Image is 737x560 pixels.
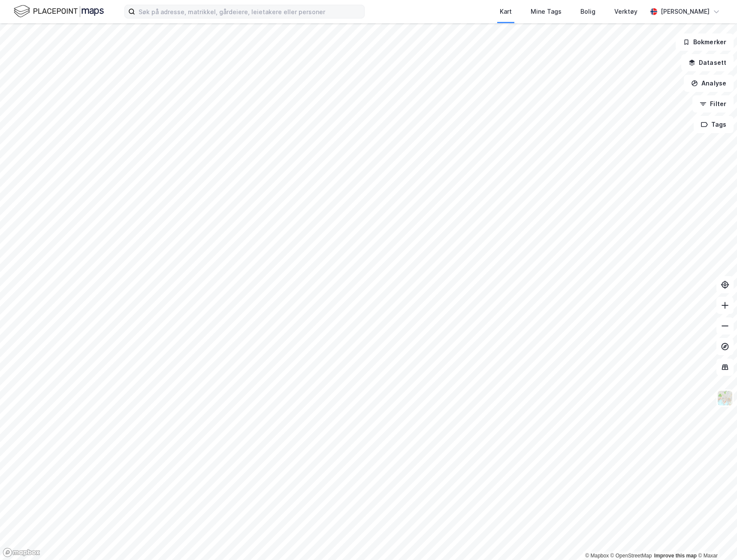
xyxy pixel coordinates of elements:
[676,33,734,51] button: Bokmerker
[684,75,734,92] button: Analyse
[135,5,364,18] input: Søk på adresse, matrikkel, gårdeiere, leietakere eller personer
[580,6,595,17] div: Bolig
[654,553,697,559] a: Improve this map
[610,553,652,559] a: OpenStreetMap
[694,519,737,560] div: Kontrollprogram for chat
[585,553,609,559] a: Mapbox
[694,116,734,133] button: Tags
[717,390,733,406] img: Z
[14,4,104,19] img: logo.f888ab2527a4732fd821a326f86c7f29.svg
[3,548,40,557] a: Mapbox homepage
[531,6,562,17] div: Mine Tags
[694,519,737,560] iframe: Chat Widget
[692,95,734,113] button: Filter
[661,6,710,17] div: [PERSON_NAME]
[681,54,734,71] button: Datasett
[614,6,637,17] div: Verktøy
[500,6,512,17] div: Kart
